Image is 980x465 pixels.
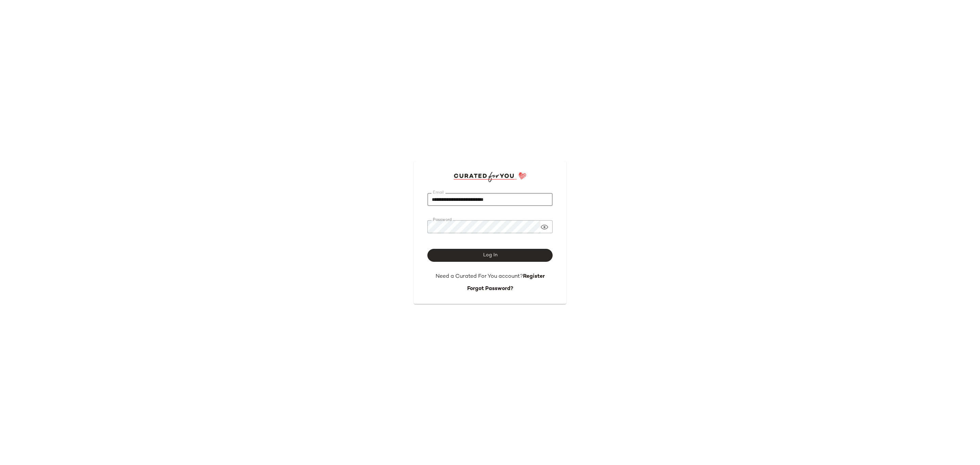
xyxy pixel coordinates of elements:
[467,286,513,292] a: Forgot Password?
[427,249,553,262] button: Log In
[454,172,527,182] img: cfy_login_logo.DGdB1djN.svg
[483,253,497,258] span: Log In
[523,274,545,279] a: Register
[436,274,523,279] span: Need a Curated For You account?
